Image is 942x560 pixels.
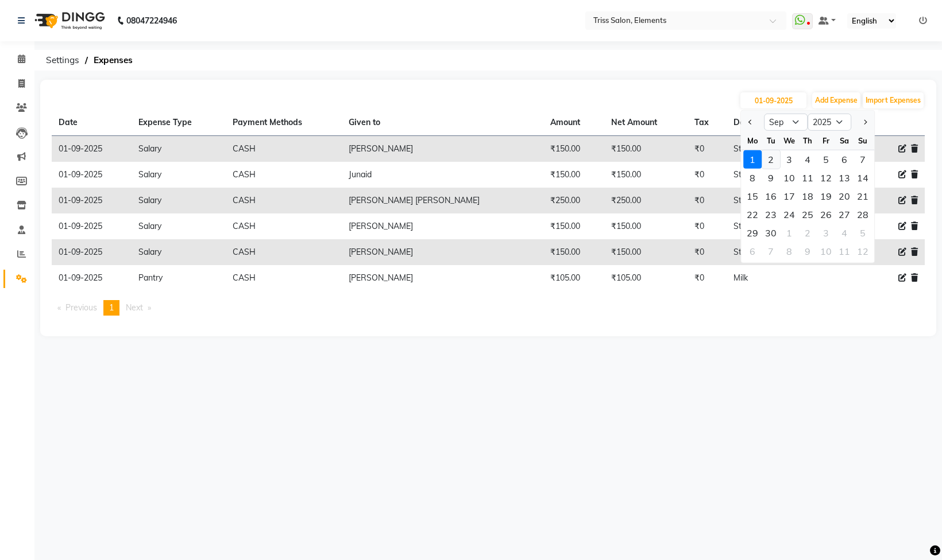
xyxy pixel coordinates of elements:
[798,224,817,242] div: Thursday, October 2, 2025
[88,50,138,71] span: Expenses
[543,265,604,291] td: ₹105.00
[688,162,727,188] td: ₹0
[604,162,688,188] td: ₹150.00
[835,150,854,169] div: 6
[817,187,835,205] div: 19
[780,187,798,205] div: 17
[762,169,780,187] div: 9
[835,224,854,242] div: Saturday, October 4, 2025
[29,5,108,37] img: logo
[854,169,872,187] div: Sunday, September 14, 2025
[854,187,872,205] div: 21
[863,92,924,108] button: Import Expenses
[817,150,835,169] div: 5
[342,188,543,213] td: [PERSON_NAME] [PERSON_NAME]
[817,224,835,242] div: Friday, October 3, 2025
[817,205,835,224] div: 26
[543,239,604,265] td: ₹150.00
[688,136,727,162] td: ₹0
[817,205,835,224] div: Friday, September 26, 2025
[109,302,114,313] span: 1
[52,300,925,316] nav: Pagination
[342,213,543,239] td: [PERSON_NAME]
[762,242,780,260] div: 7
[835,131,854,150] div: Sa
[798,131,817,150] div: Th
[40,50,85,71] span: Settings
[126,302,143,313] span: Next
[688,213,727,239] td: ₹0
[727,110,859,136] th: Description
[798,150,817,169] div: 4
[798,242,817,260] div: 9
[132,239,225,265] td: Salary
[132,188,225,213] td: Salary
[543,188,604,213] td: ₹250.00
[835,205,854,224] div: 27
[780,242,798,260] div: 8
[543,136,604,162] td: ₹150.00
[780,242,798,260] div: Wednesday, October 8, 2025
[688,110,727,136] th: Tax
[743,169,762,187] div: Monday, September 8, 2025
[854,224,872,242] div: Sunday, October 5, 2025
[52,162,132,188] td: 01-09-2025
[835,224,854,242] div: 4
[762,205,780,224] div: 23
[780,150,798,169] div: 3
[812,92,860,108] button: Add Expense
[817,242,835,260] div: Friday, October 10, 2025
[52,110,132,136] th: Date
[780,205,798,224] div: Wednesday, September 24, 2025
[132,213,225,239] td: Salary
[835,187,854,205] div: 20
[727,188,859,213] td: Staff Incentive [DATE]
[132,162,225,188] td: Salary
[780,169,798,187] div: 10
[762,169,780,187] div: Tuesday, September 9, 2025
[342,239,543,265] td: [PERSON_NAME]
[835,242,854,260] div: Saturday, October 11, 2025
[743,205,762,224] div: Monday, September 22, 2025
[746,113,755,131] button: Previous month
[226,239,342,265] td: CASH
[604,136,688,162] td: ₹150.00
[835,150,854,169] div: Saturday, September 6, 2025
[727,162,859,188] td: Staff Incentive [DATE]
[543,213,604,239] td: ₹150.00
[52,265,132,291] td: 01-09-2025
[835,242,854,260] div: 11
[854,205,872,224] div: 28
[835,169,854,187] div: 13
[342,265,543,291] td: [PERSON_NAME]
[798,187,817,205] div: Thursday, September 18, 2025
[604,265,688,291] td: ₹105.00
[226,110,342,136] th: Payment Methods
[604,188,688,213] td: ₹250.00
[817,242,835,260] div: 10
[226,136,342,162] td: CASH
[780,187,798,205] div: Wednesday, September 17, 2025
[342,162,543,188] td: Junaid
[817,169,835,187] div: 12
[798,169,817,187] div: 11
[762,187,780,205] div: Tuesday, September 16, 2025
[743,169,762,187] div: 8
[780,131,798,150] div: We
[743,150,762,169] div: 1
[52,188,132,213] td: 01-09-2025
[743,205,762,224] div: 22
[52,239,132,265] td: 01-09-2025
[798,187,817,205] div: 18
[762,150,780,169] div: 2
[798,169,817,187] div: Thursday, September 11, 2025
[854,150,872,169] div: Sunday, September 7, 2025
[762,224,780,242] div: 30
[817,150,835,169] div: Friday, September 5, 2025
[604,213,688,239] td: ₹150.00
[762,242,780,260] div: Tuesday, October 7, 2025
[727,136,859,162] td: Staff Incentive [DATE]
[762,205,780,224] div: Tuesday, September 23, 2025
[743,131,762,150] div: Mo
[226,188,342,213] td: CASH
